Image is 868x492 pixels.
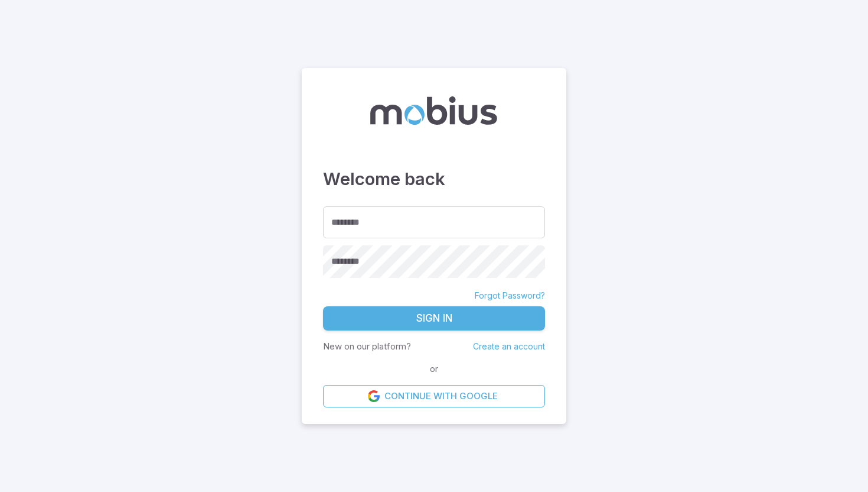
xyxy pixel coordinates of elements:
a: Forgot Password? [475,290,545,302]
button: Sign In [323,306,545,331]
p: New on our platform? [323,340,411,353]
h3: Welcome back [323,166,545,192]
a: Create an account [473,341,545,351]
a: Continue with Google [323,385,545,407]
span: or [427,362,441,376]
